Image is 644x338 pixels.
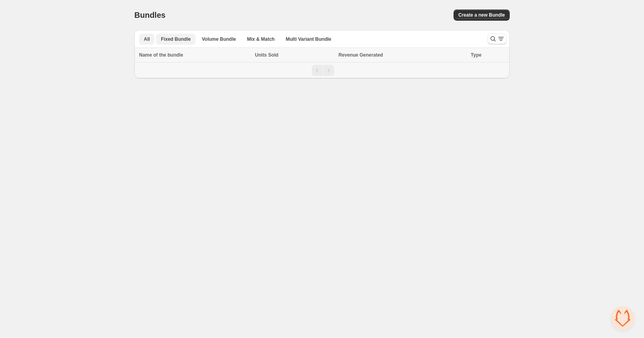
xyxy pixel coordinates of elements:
span: Fixed Bundle [161,36,190,42]
span: Multi Variant Bundle [286,36,331,42]
span: All [144,36,150,42]
span: Create a new Bundle [458,12,505,18]
button: Units Sold [255,51,286,59]
div: Name of the bundle [139,51,250,59]
button: Create a new Bundle [454,9,510,21]
h1: Bundles [134,10,166,20]
div: Type [471,51,505,59]
span: Mix & Match [247,36,275,42]
span: Volume Bundle [202,36,236,42]
span: Revenue Generated [339,51,383,59]
button: Search and filter results [488,33,507,44]
span: Units Sold [255,51,278,59]
button: Revenue Generated [339,51,391,59]
nav: Pagination [134,62,510,78]
div: Open chat [611,306,635,330]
